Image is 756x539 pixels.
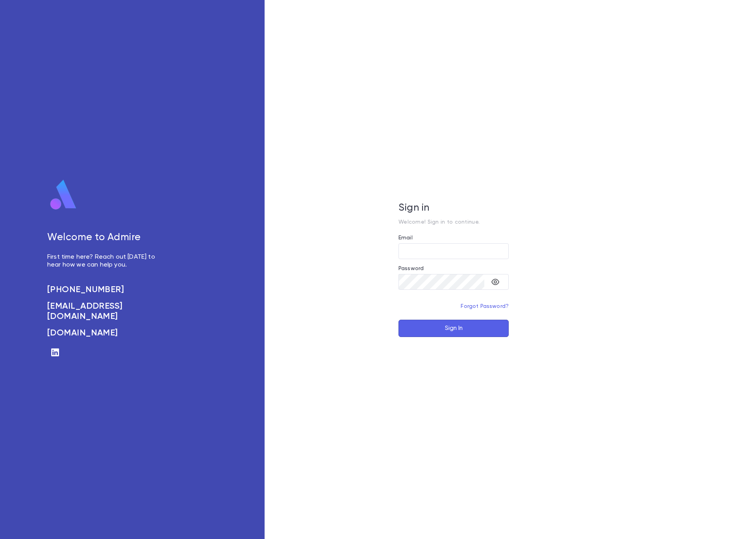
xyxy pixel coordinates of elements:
a: [DOMAIN_NAME] [47,328,164,338]
h5: Welcome to Admire [47,232,164,244]
a: [PHONE_NUMBER] [47,285,164,295]
button: Sign In [398,320,509,337]
button: toggle password visibility [487,274,503,290]
label: Email [398,235,413,241]
p: First time here? Reach out [DATE] to hear how we can help you. [47,253,164,269]
p: Welcome! Sign in to continue. [398,219,509,225]
a: Forgot Password? [461,304,509,309]
a: [EMAIL_ADDRESS][DOMAIN_NAME] [47,301,164,322]
label: Password [398,265,424,272]
img: logo [47,179,80,211]
h5: Sign in [398,202,509,214]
